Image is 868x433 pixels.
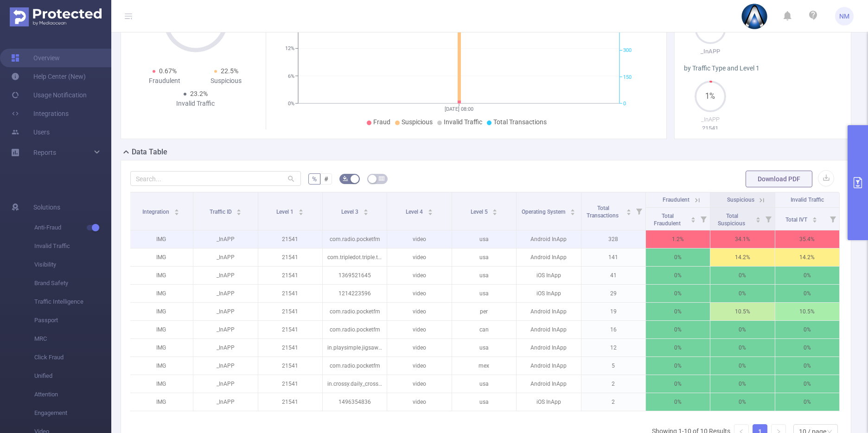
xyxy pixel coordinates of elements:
[517,303,581,320] p: Android InApp
[517,285,581,302] p: iOS InApp
[654,213,682,227] span: Total Fraudulent
[11,49,60,67] a: Overview
[684,64,842,73] div: by Traffic Type and Level 1
[428,211,433,214] i: icon: caret-down
[11,104,69,123] a: Integrations
[691,219,696,222] i: icon: caret-down
[695,93,726,100] span: 1%
[581,393,645,411] p: 2
[492,208,498,210] i: icon: caret-up
[34,218,111,237] span: Anti-Fraud
[323,357,387,375] p: com.radio.pocketfm
[626,208,632,213] div: Sort
[373,118,390,126] span: Fraud
[323,267,387,284] p: 1369521645
[646,303,710,320] p: 0%
[581,339,645,357] p: 12
[288,73,294,79] tspan: 6%
[132,146,167,158] h2: Data Table
[684,124,736,133] p: 21541
[587,205,620,219] span: Total Transactions
[11,67,86,86] a: Help Center (New)
[710,230,774,248] p: 34.1%
[236,208,242,213] div: Sort
[288,101,294,107] tspan: 0%
[775,248,839,266] p: 14.2%
[710,357,774,375] p: 0%
[522,209,567,215] span: Operating System
[755,219,760,222] i: icon: caret-down
[646,248,710,266] p: 0%
[193,393,257,411] p: _InAPP
[646,357,710,375] p: 0%
[323,321,387,338] p: com.radio.pocketfm
[129,321,193,338] p: IMG
[406,209,424,215] span: Level 4
[632,192,645,230] i: Filter menu
[343,176,348,181] i: icon: bg-colors
[323,230,387,248] p: com.radio.pocketfm
[492,211,498,214] i: icon: caret-down
[174,208,179,213] div: Sort
[791,197,824,203] span: Invalid Traffic
[363,208,369,213] div: Sort
[387,230,451,248] p: video
[323,339,387,357] p: in.playsimple.jigsaw_puzzle
[387,357,451,375] p: video
[684,47,736,56] p: _InAPP
[387,339,451,357] p: video
[130,171,301,186] input: Search...
[34,404,111,422] span: Engagement
[690,216,696,221] div: Sort
[775,357,839,375] p: 0%
[299,208,304,210] i: icon: caret-up
[710,267,774,284] p: 0%
[581,230,645,248] p: 328
[129,248,193,266] p: IMG
[258,393,322,411] p: 21541
[691,216,696,218] i: icon: caret-up
[34,255,111,274] span: Visibility
[258,321,322,338] p: 21541
[129,230,193,248] p: IMG
[323,393,387,411] p: 1496354836
[258,375,322,393] p: 21541
[159,67,177,75] span: 0.67%
[775,375,839,393] p: 0%
[812,216,817,218] i: icon: caret-up
[581,285,645,302] p: 29
[623,48,632,54] tspan: 300
[387,267,451,284] p: video
[517,393,581,411] p: iOS InApp
[755,216,760,218] i: icon: caret-up
[193,375,257,393] p: _InAPP
[452,339,516,357] p: usa
[210,209,233,215] span: Traffic ID
[193,303,257,320] p: _InAPP
[11,86,87,104] a: Usage Notification
[581,375,645,393] p: 2
[33,143,56,162] a: Reports
[493,118,547,126] span: Total Transactions
[258,248,322,266] p: 21541
[34,237,111,255] span: Invalid Traffic
[34,330,111,348] span: MRC
[517,339,581,357] p: Android InApp
[402,118,433,126] span: Suspicious
[236,211,242,214] i: icon: caret-down
[517,357,581,375] p: Android InApp
[129,303,193,320] p: IMG
[174,211,179,214] i: icon: caret-down
[193,357,257,375] p: _InAPP
[746,171,812,187] button: Download PDF
[363,211,368,214] i: icon: caret-down
[646,267,710,284] p: 0%
[775,267,839,284] p: 0%
[285,46,294,52] tspan: 12%
[646,285,710,302] p: 0%
[471,209,489,215] span: Level 5
[387,303,451,320] p: video
[452,321,516,338] p: can
[129,285,193,302] p: IMG
[193,230,257,248] p: _InAPP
